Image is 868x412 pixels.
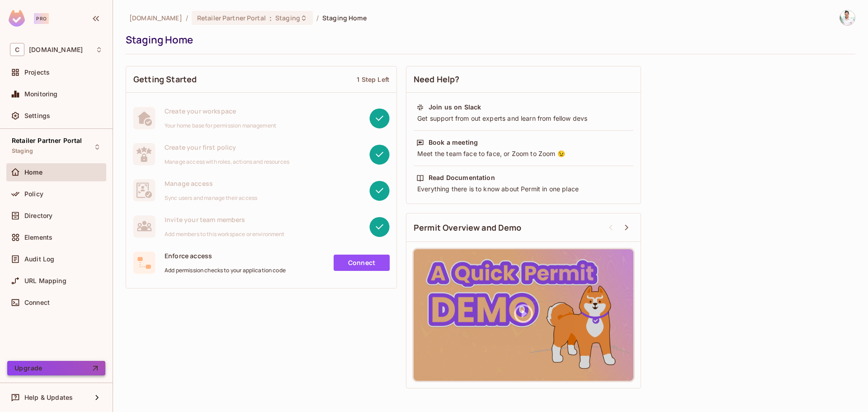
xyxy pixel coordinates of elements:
div: Meet the team face to face, or Zoom to Zoom 😉 [416,149,631,158]
span: Retailer Partner Portal [12,137,82,144]
div: Read Documentation [429,173,495,182]
span: Permit Overview and Demo [414,222,522,233]
span: Getting Started [133,74,197,85]
span: Directory [24,212,52,219]
span: Invite your team members [165,215,285,224]
span: Staging Home [322,14,367,22]
span: Projects [24,69,50,76]
span: Enforce access [165,251,286,260]
div: Staging Home [126,33,851,47]
div: Book a meeting [429,138,478,147]
span: Your home base for permission management [165,122,276,129]
span: Add permission checks to your application code [165,267,286,274]
span: C [10,43,24,56]
span: Create your workspace [165,107,276,115]
span: Sync users and manage their access [165,194,257,202]
span: Home [24,169,43,176]
span: Staging [275,14,300,22]
img: Leonardo Silva [840,10,855,25]
button: Upgrade [7,361,105,375]
div: Get support from out experts and learn from fellow devs [416,114,631,123]
span: Add members to this workspace or environment [165,231,285,238]
span: Policy [24,190,43,198]
span: Need Help? [414,74,460,85]
div: Pro [34,13,49,24]
span: Monitoring [24,90,58,98]
li: / [316,14,319,22]
span: Retailer Partner Portal [197,14,266,22]
span: Settings [24,112,50,119]
span: Audit Log [24,256,54,263]
div: Join us on Slack [429,103,481,112]
span: : [269,14,272,22]
span: Manage access with roles, actions and resources [165,158,289,166]
div: Everything there is to know about Permit in one place [416,185,631,194]
img: SReyMgAAAABJRU5ErkJggg== [9,10,25,27]
li: / [186,14,188,22]
span: Create your first policy [165,143,289,152]
span: Connect [24,299,50,306]
span: URL Mapping [24,277,66,284]
span: Elements [24,234,52,241]
a: Connect [334,255,390,271]
span: Workspace: casadosventos.com.br [29,46,83,53]
span: the active workspace [129,14,182,22]
span: Manage access [165,179,257,188]
span: Help & Updates [24,394,73,401]
span: Staging [12,147,33,155]
div: 1 Step Left [357,75,389,84]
